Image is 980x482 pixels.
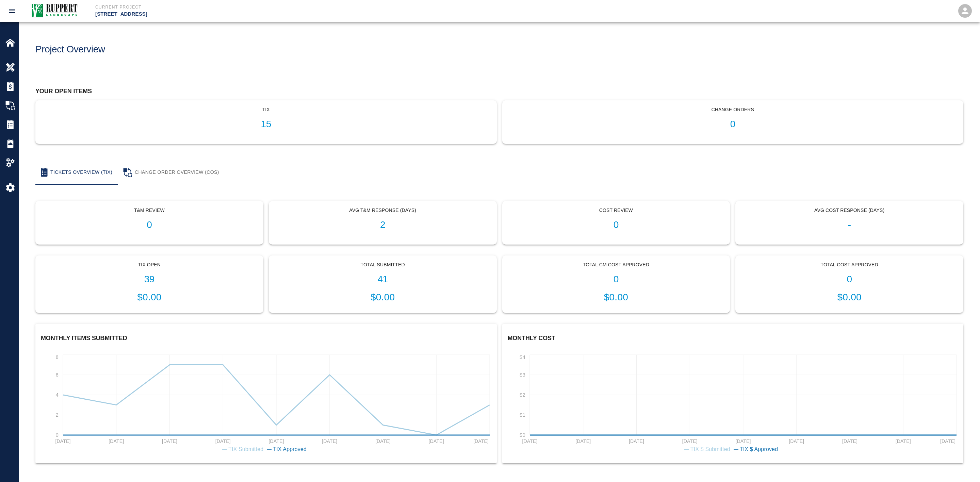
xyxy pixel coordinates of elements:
[55,438,71,444] tspan: [DATE]
[275,274,491,285] h1: 41
[275,219,491,231] h1: 2
[682,438,697,444] tspan: [DATE]
[429,438,444,444] tspan: [DATE]
[508,106,958,113] p: Change Orders
[520,412,525,418] tspan: $1
[275,261,491,268] p: Total Submitted
[520,432,525,438] tspan: $0
[35,44,105,55] h1: Project Overview
[41,207,258,214] p: T&M Review
[508,335,958,342] h2: Monthly Cost
[118,160,225,185] button: Change Order Overview (COS)
[375,438,391,444] tspan: [DATE]
[56,392,59,398] tspan: 4
[520,372,525,378] tspan: $3
[41,274,258,285] h1: 39
[162,438,177,444] tspan: [DATE]
[508,261,724,268] p: Total CM Cost Approved
[275,290,491,304] p: $0.00
[56,432,59,438] tspan: 0
[41,335,491,342] h2: Monthly Items Submitted
[629,438,644,444] tspan: [DATE]
[741,261,958,268] p: Total Cost Approved
[741,219,958,231] h1: -
[56,412,59,418] tspan: 2
[41,106,491,113] p: tix
[35,88,963,95] h2: Your open items
[508,119,958,130] h1: 0
[35,160,118,185] button: Tickets Overview (TIX)
[4,3,20,19] button: open drawer
[520,392,525,398] tspan: $2
[842,438,857,444] tspan: [DATE]
[508,274,724,285] h1: 0
[520,354,525,360] tspan: $4
[41,290,258,304] p: $0.00
[508,290,724,304] p: $0.00
[56,354,59,360] tspan: 8
[741,207,958,214] p: Avg Cost Response (Days)
[940,438,955,444] tspan: [DATE]
[575,438,591,444] tspan: [DATE]
[41,261,258,268] p: Tix Open
[24,2,82,20] img: Ruppert Landscaping
[95,4,527,10] p: Current Project
[322,438,337,444] tspan: [DATE]
[228,446,263,452] span: TIX Submitted
[473,438,489,444] tspan: [DATE]
[95,10,527,18] p: [STREET_ADDRESS]
[789,438,804,444] tspan: [DATE]
[109,438,124,444] tspan: [DATE]
[522,438,537,444] tspan: [DATE]
[215,438,231,444] tspan: [DATE]
[273,446,307,452] span: TIX Approved
[741,290,958,304] p: $0.00
[269,438,284,444] tspan: [DATE]
[508,219,724,231] h1: 0
[735,438,751,444] tspan: [DATE]
[41,219,258,231] h1: 0
[740,446,778,452] span: TIX $ Approved
[690,446,730,452] span: TIX $ Submitted
[56,372,59,378] tspan: 6
[41,119,491,130] h1: 15
[895,438,911,444] tspan: [DATE]
[508,207,724,214] p: Cost Review
[946,449,980,482] iframe: Chat Widget
[741,274,958,285] h1: 0
[275,207,491,214] p: Avg T&M Response (Days)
